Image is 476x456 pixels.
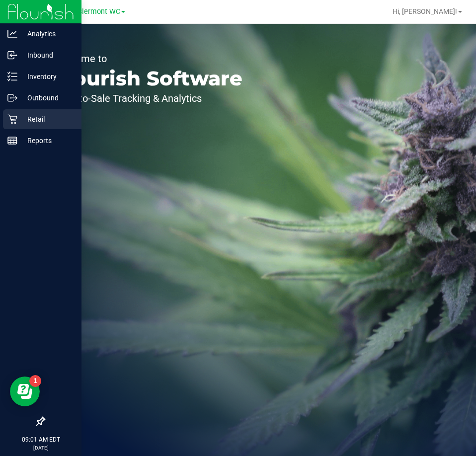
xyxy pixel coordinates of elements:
[17,113,77,125] p: Retail
[4,444,77,452] p: [DATE]
[17,49,77,61] p: Inbound
[78,7,120,16] span: Clermont WC
[17,92,77,104] p: Outbound
[7,114,17,124] inline-svg: Retail
[54,54,242,64] p: Welcome to
[393,7,457,15] span: Hi, [PERSON_NAME]!
[7,93,17,103] inline-svg: Outbound
[17,71,77,82] p: Inventory
[7,72,17,81] inline-svg: Inventory
[17,135,77,147] p: Reports
[10,377,40,406] iframe: Resource center
[7,50,17,60] inline-svg: Inbound
[54,93,242,103] p: Seed-to-Sale Tracking & Analytics
[17,28,77,40] p: Analytics
[4,435,77,444] p: 09:01 AM EDT
[7,29,17,39] inline-svg: Analytics
[29,375,41,387] iframe: Resource center unread badge
[7,136,17,146] inline-svg: Reports
[54,69,242,88] p: Flourish Software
